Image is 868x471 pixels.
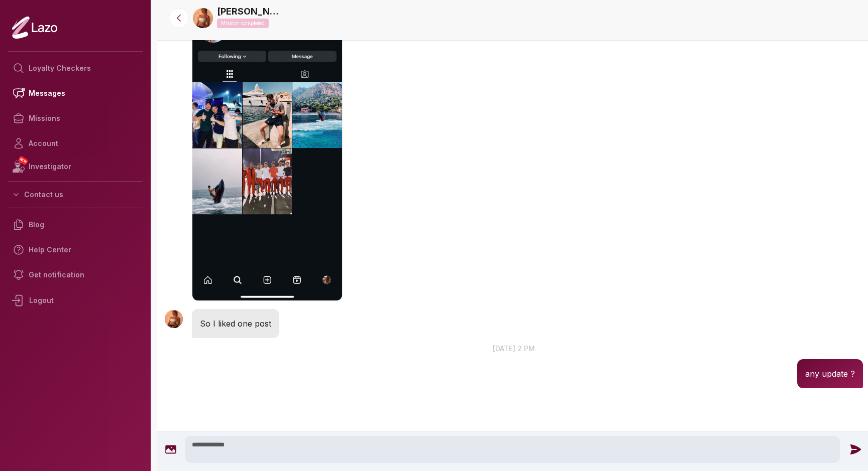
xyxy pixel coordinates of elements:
a: Messages [8,81,143,106]
p: So I liked one post [200,317,271,330]
img: User avatar [165,310,183,328]
a: Get notification [8,262,143,287]
a: Missions [8,106,143,131]
p: Mission completed [217,19,269,28]
a: Blog [8,212,143,237]
a: [PERSON_NAME] [217,5,282,19]
div: Logout [8,287,143,313]
a: Help Center [8,237,143,262]
a: Account [8,131,143,156]
a: Loyalty Checkers [8,56,143,81]
button: Contact us [8,186,143,204]
p: any update ? [805,367,855,380]
a: NEWInvestigator [8,156,143,177]
span: NEW [18,155,29,166]
img: 5dd41377-3645-4864-a336-8eda7bc24f8f [193,8,213,28]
